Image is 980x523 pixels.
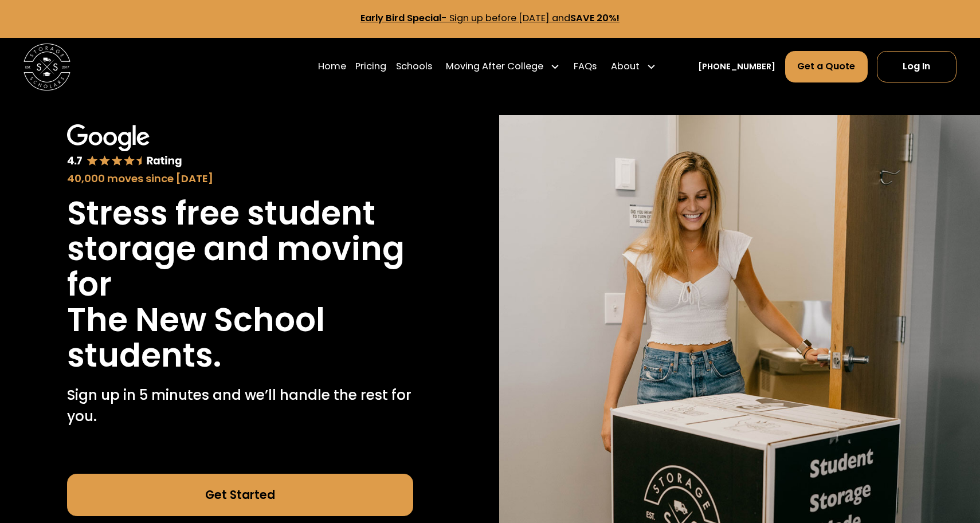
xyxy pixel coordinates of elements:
[23,44,70,91] img: Storage Scholars main logo
[785,51,868,82] a: Get a Quote
[67,302,325,338] h1: The New School
[67,385,413,427] p: Sign up in 5 minutes and we’ll handle the rest for you.
[570,11,620,25] strong: SAVE 20%!
[611,60,640,74] div: About
[67,171,413,187] div: 40,000 moves since [DATE]
[360,11,441,25] strong: Early Bird Special
[67,196,413,302] h1: Stress free student storage and moving for
[355,50,386,83] a: Pricing
[318,50,346,83] a: Home
[360,11,620,25] a: Early Bird Special- Sign up before [DATE] andSAVE 20%!
[67,338,221,373] h1: students.
[67,124,182,168] img: Google 4.7 star rating
[698,61,775,73] a: [PHONE_NUMBER]
[446,60,543,74] div: Moving After College
[606,50,661,83] div: About
[67,474,413,516] a: Get Started
[396,50,432,83] a: Schools
[574,50,597,83] a: FAQs
[877,51,957,82] a: Log In
[441,50,565,83] div: Moving After College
